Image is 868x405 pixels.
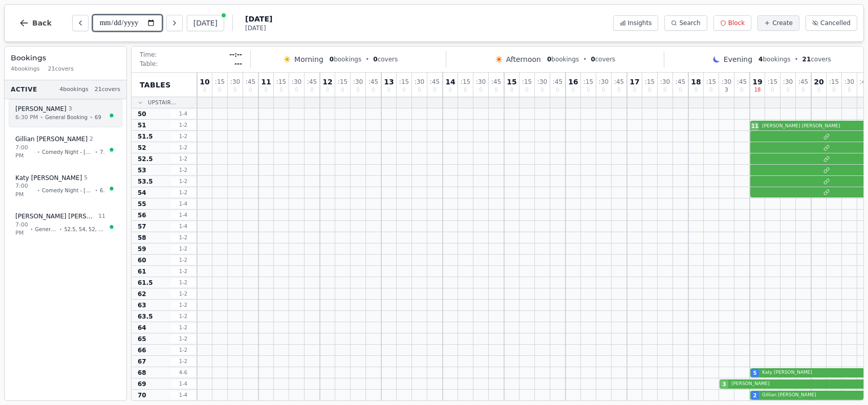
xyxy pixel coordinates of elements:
[844,79,854,85] span: : 30
[138,346,146,354] span: 66
[138,301,146,309] span: 63
[138,312,153,321] span: 63.5
[138,166,146,174] span: 53
[171,312,196,320] span: 1 - 2
[138,369,146,377] span: 68
[525,87,528,93] span: 0
[171,301,196,309] span: 1 - 2
[15,114,38,122] span: 6:30 PM
[817,87,820,93] span: 0
[695,87,698,93] span: 0
[725,87,728,93] span: 3
[295,87,298,93] span: 0
[246,79,255,85] span: : 45
[171,324,196,331] span: 1 - 2
[171,380,196,388] span: 1 - 4
[591,56,595,63] span: 0
[757,15,799,31] button: Create
[540,87,544,93] span: 0
[326,87,329,93] span: 0
[384,78,394,85] span: 13
[90,114,93,121] span: •
[140,80,171,90] span: Tables
[506,54,541,64] span: Afternoon
[171,121,196,129] span: 1 - 2
[415,79,424,85] span: : 30
[15,174,82,182] span: Katy [PERSON_NAME]
[138,256,146,264] span: 60
[479,87,482,93] span: 0
[15,221,28,238] span: 7:00 PM
[798,79,808,85] span: : 45
[171,110,196,118] span: 1 - 4
[203,87,206,93] span: 0
[40,114,43,121] span: •
[230,79,240,85] span: : 30
[138,155,153,163] span: 52.5
[234,60,242,68] span: ---
[801,87,805,93] span: 0
[464,87,467,93] span: 0
[11,85,37,94] span: Active
[373,56,377,63] span: 0
[171,177,196,185] span: 1 - 2
[138,380,146,388] span: 69
[59,85,89,94] span: 4 bookings
[140,60,158,68] span: Table:
[279,87,283,93] span: 0
[276,79,286,85] span: : 15
[35,226,57,233] span: General Booking
[553,79,562,85] span: : 45
[140,51,157,59] span: Time:
[771,87,774,93] span: 0
[494,87,497,93] span: 0
[402,87,405,93] span: 0
[737,79,747,85] span: : 45
[522,79,532,85] span: : 15
[645,79,655,85] span: : 15
[215,79,225,85] span: : 15
[138,335,146,343] span: 65
[98,212,105,221] span: 11
[628,19,652,27] span: Insights
[433,87,436,93] span: 0
[138,267,146,276] span: 61
[59,226,62,233] span: •
[713,15,751,31] button: Block
[814,78,823,85] span: 20
[171,279,196,286] span: 1 - 2
[664,15,707,31] button: Search
[138,391,146,399] span: 70
[15,182,35,199] span: 7:00 PM
[758,55,790,63] span: bookings
[510,87,513,93] span: 0
[72,15,89,31] button: Previous day
[583,79,593,85] span: : 15
[42,187,93,194] span: Comedy Night - [DATE]
[15,144,35,161] span: 7:00 PM
[387,87,390,93] span: 0
[754,87,761,93] span: 18
[245,24,272,32] span: [DATE]
[679,19,700,27] span: Search
[138,245,146,253] span: 59
[64,226,105,233] span: 52.5, 54, 52, 53, 51, 53.5, 51.5
[292,79,301,85] span: : 30
[372,87,375,93] span: 0
[724,54,752,64] span: Evening
[722,79,731,85] span: : 30
[37,148,40,156] span: •
[583,55,587,63] span: •
[832,87,835,93] span: 0
[676,79,685,85] span: : 45
[802,55,831,63] span: covers
[9,99,122,127] button: [PERSON_NAME] 36:30 PM•General Booking•69
[418,87,421,93] span: 0
[752,78,762,85] span: 19
[48,65,74,74] span: 21 covers
[310,87,313,93] span: 0
[171,132,196,140] span: 1 - 2
[617,87,620,93] span: 0
[138,144,146,152] span: 52
[753,392,757,399] span: 2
